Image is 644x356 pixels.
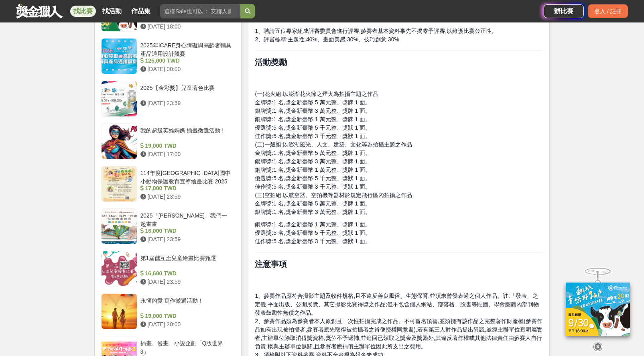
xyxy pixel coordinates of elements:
a: 114年度[GEOGRAPHIC_DATA]國中小動物保護教育宣導繪畫比賽 2025 17,000 TWD [DATE] 23:59 [101,166,235,202]
div: [DATE] 23:59 [140,278,232,286]
span: 銅牌獎:1 名,獎金新臺幣 1 萬元整、獎牌 1 面。 [255,221,371,228]
a: 第1屆儲互盃兒童繪畫比賽甄選 16,600 TWD [DATE] 23:59 [101,251,235,287]
div: 125,000 TWD [140,57,232,65]
a: 我的超級英雄媽媽 插畫徵選活動 ! 19,000 TWD [DATE] 17:00 [101,123,235,159]
a: 作品集 [128,6,154,17]
a: 辦比賽 [544,4,584,18]
div: 114年度[GEOGRAPHIC_DATA]國中小動物保護教育宣導繪畫比賽 2025 [140,169,232,184]
span: 優選獎:5 名,獎金新臺幣 5 千元整、獎狀 1 面。 [255,230,371,236]
span: 佳作獎:5 名,獎金新臺幣 3 千元整、獎狀 1 面。 [255,133,371,139]
div: 19,000 TWD [140,312,232,320]
span: 銀牌獎:1 名,獎金新臺幣 3 萬元整、獎牌 1 面。 [255,158,371,165]
span: 銀牌獎:1 名,獎金新臺幣 3 萬元整、獎牌 1 面。 [255,209,371,215]
div: [DATE] 20:00 [140,320,232,329]
span: 銅牌獎:1 名,獎金新臺幣 1 萬元整、獎牌 1 面。 [255,116,371,122]
span: 銅牌獎:1 名,獎金新臺幣 1 萬元整、獎牌 1 面。 [255,167,371,173]
a: 2025年ICARE身心障礙與高齡者輔具產品通用設計競賽 125,000 TWD [DATE] 00:00 [101,38,235,74]
strong: 注意事項 [255,260,287,269]
strong: 活動獎勵 [255,58,287,67]
span: 1、聘請五位專家組成評審委員會進行評審,參賽者基本資料事先不揭露予評審,以維護比賽公正性。 [255,28,497,34]
span: 2、參賽作品須為參賽者本人原創且一次性拍攝完成之作品、不可冒名頂替,並須擁有該作品之完整著作財產權(參賽作品如有出現被拍攝者,參賽者應先取得被拍攝者之肖像授權同意書),若有第三人對作品提出異議,... [255,318,542,350]
span: 金牌獎:1 名,獎金新臺幣 5 萬元整、獎牌 1 面。 [255,150,371,156]
div: 插畫、漫畫、小說企劃「Q版世界3」 [140,339,232,354]
div: 19,000 TWD [140,142,232,150]
div: 17,000 TWD [140,184,232,193]
div: [DATE] 18:00 [140,22,232,31]
span: 2、評審標準:主題性 40%、畫面美感 30%、技巧創意 30% [255,36,399,43]
a: 2025「[PERSON_NAME]」我們一起畫畫 16,000 TWD [DATE] 23:59 [101,208,235,244]
div: [DATE] 00:00 [140,65,232,73]
span: 銀牌獎:1 名,獎金新臺幣 3 萬元整、獎牌 1 面。 [255,108,371,114]
a: 永恆的愛 寫作徵選活動 ! 19,000 TWD [DATE] 20:00 [101,293,235,330]
span: 1、參賽作品應符合攝影主題及收件規格,且不違反善良風俗、生態保育,並須未曾發表過之個人作品。註:「發表」之定義:平面出版、公開展覽、其它攝影比賽得獎之作品;但不包含個人網站、部落格、臉書等貼圖、... [255,293,539,316]
span: (三)空拍組:以航空器、空拍機等器材於規定飛行區內拍攝之作品 [255,192,412,198]
div: [DATE] 23:59 [140,235,232,244]
div: 2025年ICARE身心障礙與高齡者輔具產品通用設計競賽 [140,41,232,57]
div: 2025「[PERSON_NAME]」我們一起畫畫 [140,212,232,227]
div: [DATE] 17:00 [140,150,232,159]
a: 找比賽 [70,6,96,17]
span: (一)花火組:以澎湖花火節之煙火為拍攝主題之作品 [255,91,378,97]
span: 優選獎:5 名,獎金新臺幣 5 千元整、獎狀 1 面。 [255,124,371,131]
span: 優選獎:5 名,獎金新臺幣 5 千元整、獎狀 1 面。 [255,175,371,181]
span: 佳作獎:5 名,獎金新臺幣 3 千元整、獎狀 1 面。 [255,238,371,244]
a: 2025【金彩獎】兒童著色比賽 [DATE] 23:59 [101,81,235,117]
div: 16,000 TWD [140,227,232,235]
div: 永恆的愛 寫作徵選活動 ! [140,297,232,312]
span: 佳作獎:5 名,獎金新臺幣 3 千元整、獎狀 1 面。 [255,183,371,190]
span: 金牌獎:1 名,獎金新臺幣 5 萬元整、獎牌 1 面。 [255,200,371,207]
div: 2025【金彩獎】兒童著色比賽 [140,84,232,99]
div: [DATE] 23:59 [140,193,232,201]
img: c171a689-fb2c-43c6-a33c-e56b1f4b2190.jpg [566,283,630,336]
input: 這樣Sale也可以： 安聯人壽創意銷售法募集 [160,4,240,18]
span: (二)一般組:以澎湖風光、人文、建築、文化等為拍攝主題之作品 [255,141,412,148]
a: 找活動 [99,6,125,17]
div: 16,600 TWD [140,269,232,278]
div: [DATE] 23:59 [140,99,232,108]
div: 我的超級英雄媽媽 插畫徵選活動 ! [140,126,232,142]
div: 第1屆儲互盃兒童繪畫比賽甄選 [140,254,232,269]
span: 金牌獎:1 名,獎金新臺幣 5 萬元整、獎牌 1 面。 [255,99,371,106]
div: 登入 / 註冊 [588,4,628,18]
